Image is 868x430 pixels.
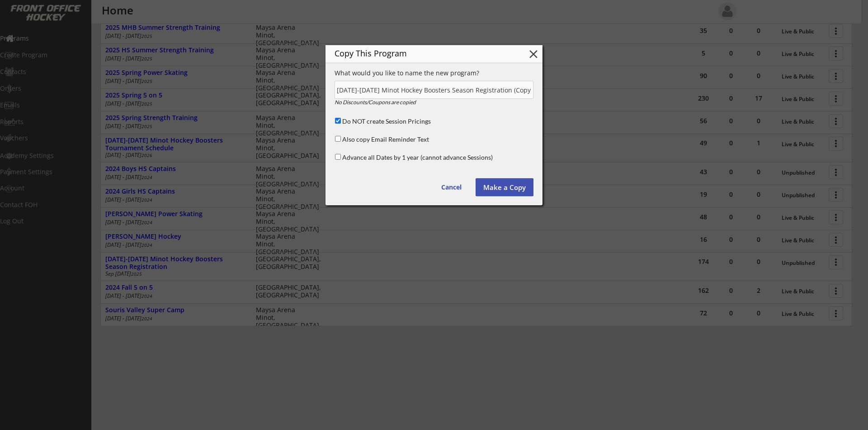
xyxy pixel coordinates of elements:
[432,178,471,196] button: Cancel
[527,47,540,61] button: close
[335,100,468,105] div: No Discounts/Coupons are copied
[342,117,431,125] label: Do NOT create Session Pricings
[335,70,533,76] div: What would you like to name the new program?
[342,153,493,161] label: Advance all Dates by 1 year (cannot advance Sessions)
[476,178,533,196] button: Make a Copy
[342,135,429,143] label: Also copy Email Reminder Text
[335,49,513,57] div: Copy This Program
